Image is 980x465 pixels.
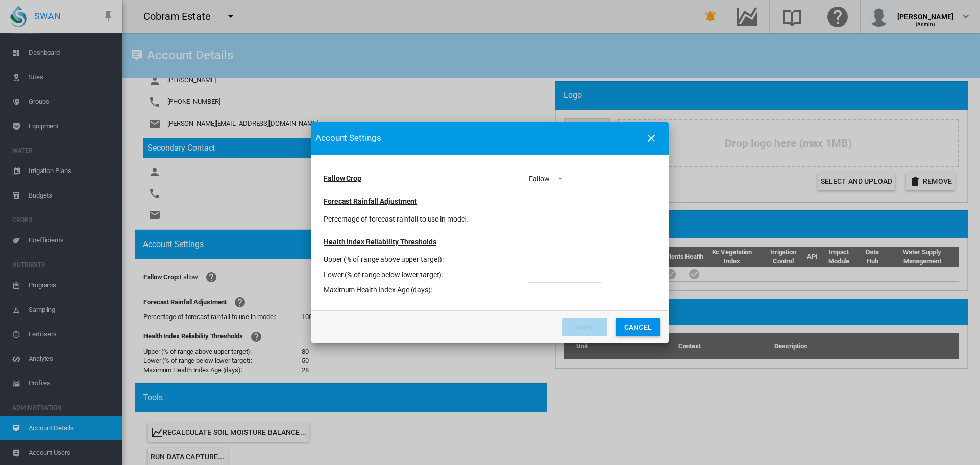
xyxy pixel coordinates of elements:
span: Account Settings [315,132,381,144]
div: Fallow [529,175,549,183]
div: Percentage of forecast rainfall to use in model: [324,214,528,225]
div: Health Index Reliability Thresholds [324,237,436,248]
button: Cancel [616,318,660,336]
div: Maximum Health Index Age (days): [324,285,528,296]
button: Save [562,318,607,336]
md-icon: icon-close [645,132,657,144]
label: Fallow Crop [324,174,528,184]
md-dialog: Fallow Crop ... [311,122,669,343]
div: Lower (% of range below lower target): [324,270,528,280]
div: Forecast Rainfall Adjustment [324,197,417,207]
button: icon-close [641,128,661,149]
div: Upper (% of range above upper target): [324,255,528,265]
